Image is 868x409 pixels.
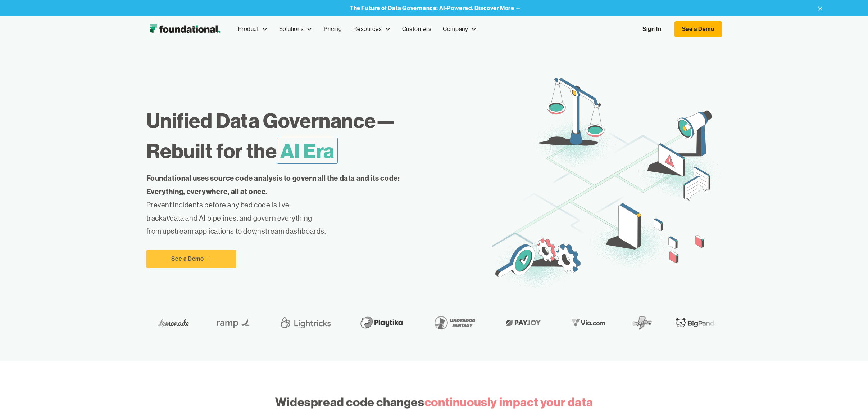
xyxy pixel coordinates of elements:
[355,313,406,333] img: Playtika
[238,24,259,34] div: Product
[146,22,224,36] img: Foundational Logo
[157,317,188,328] img: Lemonade
[437,17,482,41] div: Company
[277,313,332,333] img: Lightricks
[277,138,338,164] span: AI Era
[318,17,347,41] a: Pricing
[146,105,492,166] h1: Unified Data Governance— Rebuilt for the
[146,174,400,196] strong: Foundational uses source code analysis to govern all the data and its code: Everything, everywher...
[635,22,668,37] a: Sign In
[347,17,396,41] div: Resources
[396,17,437,41] a: Customers
[211,313,254,333] img: Ramp
[273,17,318,41] div: Solutions
[430,313,478,333] img: Underdog Fantasy
[146,172,423,238] p: Prevent incidents before any bad code is live, track data and AI pipelines, and govern everything...
[232,17,273,41] div: Product
[501,317,544,328] img: Payjoy
[674,21,722,37] a: See a Demo
[675,317,717,328] img: BigPanda
[163,214,170,223] em: all
[567,317,609,328] img: Vio.com
[443,24,468,34] div: Company
[350,4,521,12] a: The Future of Data Governance: AI-Powered. Discover More →
[632,313,652,333] img: SuperPlay
[279,24,304,34] div: Solutions
[353,24,382,34] div: Resources
[146,22,224,36] a: home
[146,250,236,268] a: See a Demo →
